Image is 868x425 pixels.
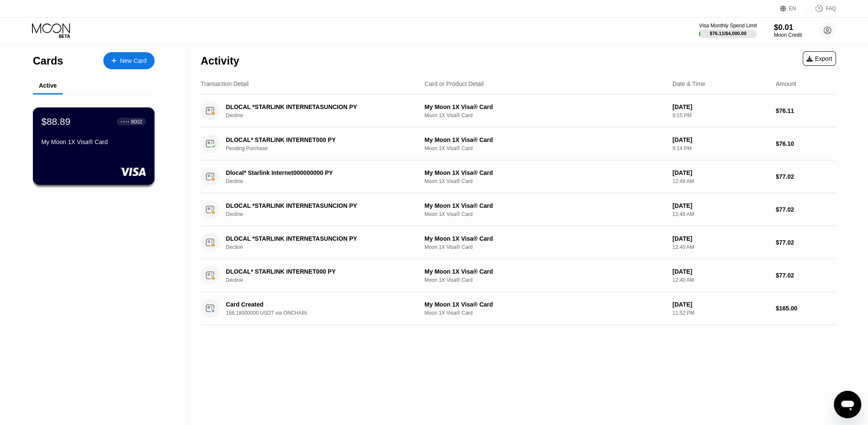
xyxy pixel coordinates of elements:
div: [DATE] [672,301,769,308]
div: $76.11 [776,107,836,114]
div: $77.02 [776,206,836,213]
div: FAQ [826,6,836,12]
div: DLOCAL *STARLINK INTERNETASUNCION PYDeclineMy Moon 1X Visa® CardMoon 1X Visa® Card[DATE]12:40 AM$... [201,226,836,259]
div: Moon 1X Visa® Card [424,277,666,283]
div: Pending Purchase [226,145,421,151]
div: ● ● ● ● [121,120,129,123]
div: DLOCAL *STARLINK INTERNETASUNCION PY [226,202,407,209]
div: [DATE] [672,268,769,275]
div: [DATE] [672,235,769,242]
div: EN [780,4,806,13]
div: Export [803,51,836,66]
div: Amount [776,80,796,87]
div: DLOCAL *STARLINK INTERNETASUNCION PYDeclineMy Moon 1X Visa® CardMoon 1X Visa® Card[DATE]9:15 PM$7... [201,94,836,127]
div: New Card [103,52,155,69]
div: $88.89 [41,116,70,127]
div: Decline [226,178,421,184]
div: Moon 1X Visa® Card [424,145,666,151]
div: 9:15 PM [672,112,769,118]
div: Moon 1X Visa® Card [424,178,666,184]
div: [DATE] [672,169,769,176]
div: 168.18000000 USDT via ONCHAIN [226,310,421,316]
div: Decline [226,112,421,118]
div: $77.02 [776,173,836,180]
div: My Moon 1X Visa® Card [41,139,146,145]
div: DLOCAL *STARLINK INTERNETASUNCION PY [226,235,407,242]
div: $165.00 [776,305,836,312]
div: Active [39,82,57,89]
div: My Moon 1X Visa® Card [424,268,666,275]
div: $0.01 [774,23,802,32]
div: 11:52 PM [672,310,769,316]
iframe: Button to launch messaging window [834,391,861,418]
div: New Card [120,57,146,65]
div: Activity [201,55,239,67]
div: Card or Product Detail [424,80,484,87]
div: $76.10 [776,140,836,147]
div: DLOCAL* STARLINK INTERNET000 PY [226,136,407,143]
div: FAQ [806,4,836,13]
div: DLOCAL *STARLINK INTERNETASUNCION PYDeclineMy Moon 1X Visa® CardMoon 1X Visa® Card[DATE]12:48 AM$... [201,193,836,226]
div: Visa Monthly Spend Limit [699,23,757,29]
div: Dlocal* Starlink Internet000000000 PY [226,169,407,176]
div: Decline [226,244,421,250]
div: $76.11 / $4,000.00 [710,31,746,36]
div: DLOCAL* STARLINK INTERNET000 PYPending PurchaseMy Moon 1X Visa® CardMoon 1X Visa® Card[DATE]9:14 ... [201,127,836,160]
div: My Moon 1X Visa® Card [424,235,666,242]
div: Card Created168.18000000 USDT via ONCHAINMy Moon 1X Visa® CardMoon 1X Visa® Card[DATE]11:52 PM$16... [201,292,836,325]
div: 12:48 AM [672,211,769,217]
div: 12:40 AM [672,244,769,250]
div: 9002 [131,118,142,124]
div: $0.01Moon Credit [774,23,802,38]
div: My Moon 1X Visa® Card [424,103,666,110]
div: $77.02 [776,272,836,279]
div: Visa Monthly Spend Limit$76.11/$4,000.00 [699,23,757,38]
div: Moon 1X Visa® Card [424,112,666,118]
div: Export [807,55,832,62]
div: DLOCAL* STARLINK INTERNET000 PY [226,268,407,275]
div: $77.02 [776,239,836,246]
div: Transaction Detail [201,80,248,87]
div: [DATE] [672,136,769,143]
div: Date & Time [672,80,705,87]
div: [DATE] [672,103,769,110]
div: [DATE] [672,202,769,209]
div: Moon Credit [774,32,802,38]
div: DLOCAL *STARLINK INTERNETASUNCION PY [226,103,407,110]
div: Moon 1X Visa® Card [424,211,666,217]
div: DLOCAL* STARLINK INTERNET000 PYDeclineMy Moon 1X Visa® CardMoon 1X Visa® Card[DATE]12:40 AM$77.02 [201,259,836,292]
div: Moon 1X Visa® Card [424,310,666,316]
div: EN [789,6,796,12]
div: 9:14 PM [672,145,769,151]
div: Dlocal* Starlink Internet000000000 PYDeclineMy Moon 1X Visa® CardMoon 1X Visa® Card[DATE]12:48 AM... [201,160,836,193]
div: My Moon 1X Visa® Card [424,301,666,308]
div: 12:48 AM [672,178,769,184]
div: $88.89● ● ● ●9002My Moon 1X Visa® Card [33,108,154,184]
div: 12:40 AM [672,277,769,283]
div: Cards [33,55,63,67]
div: My Moon 1X Visa® Card [424,169,666,176]
div: Card Created [226,301,407,308]
div: Decline [226,277,421,283]
div: My Moon 1X Visa® Card [424,136,666,143]
div: My Moon 1X Visa® Card [424,202,666,209]
div: Moon 1X Visa® Card [424,244,666,250]
div: Decline [226,211,421,217]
